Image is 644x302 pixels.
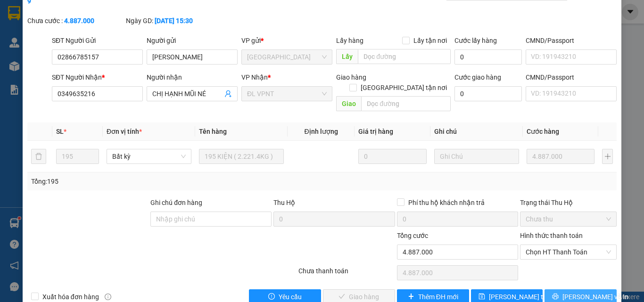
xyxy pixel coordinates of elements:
[527,128,559,135] span: Cước hàng
[126,16,223,26] div: Ngày GD:
[112,149,186,163] span: Bất kỳ
[199,128,227,135] span: Tên hàng
[527,149,594,164] input: 0
[64,17,94,24] b: 4.887.000
[336,37,363,44] span: Lấy hàng
[31,176,249,187] div: Tổng: 195
[241,73,268,81] span: VP Nhận
[358,128,393,135] span: Giá trị hàng
[27,16,124,26] div: Chưa cước :
[147,35,238,46] div: Người gửi
[297,266,396,282] div: Chưa thanh toán
[489,292,564,302] span: [PERSON_NAME] thay đổi
[147,72,238,82] div: Người nhận
[358,49,451,64] input: Dọc đường
[39,292,103,302] span: Xuất hóa đơn hàng
[434,149,519,164] input: Ghi Chú
[273,199,295,206] span: Thu Hộ
[52,35,143,46] div: SĐT Người Gửi
[562,292,628,302] span: [PERSON_NAME] và In
[454,37,497,44] label: Cước lấy hàng
[247,50,327,64] span: ĐL Quận 1
[454,49,522,65] input: Cước lấy hàng
[408,293,414,301] span: plus
[155,17,193,24] b: [DATE] 15:30
[241,35,332,46] div: VP gửi
[31,149,46,164] button: delete
[107,128,142,135] span: Đơn vị tính
[552,293,559,301] span: printer
[397,232,428,239] span: Tổng cước
[405,197,488,208] span: Phí thu hộ khách nhận trả
[358,149,426,164] input: 0
[602,149,613,164] button: plus
[526,212,611,226] span: Chưa thu
[361,96,451,111] input: Dọc đường
[56,128,64,135] span: SL
[336,73,366,81] span: Giao hàng
[418,292,458,302] span: Thêm ĐH mới
[454,73,501,81] label: Cước giao hàng
[454,86,522,101] input: Cước giao hàng
[150,199,202,206] label: Ghi chú đơn hàng
[52,72,143,82] div: SĐT Người Nhận
[479,293,485,301] span: save
[199,149,284,164] input: VD: Bàn, Ghế
[268,293,275,301] span: exclamation-circle
[410,35,451,46] span: Lấy tận nơi
[247,87,327,101] span: ĐL VPNT
[520,197,617,208] div: Trạng thái Thu Hộ
[357,82,451,93] span: [GEOGRAPHIC_DATA] tận nơi
[304,128,338,135] span: Định lượng
[520,232,583,239] label: Hình thức thanh toán
[526,72,617,82] div: CMND/Passport
[105,294,111,300] span: info-circle
[336,96,361,111] span: Giao
[150,212,272,227] input: Ghi chú đơn hàng
[224,90,232,98] span: user-add
[430,122,523,141] th: Ghi chú
[526,245,611,259] span: Chọn HT Thanh Toán
[279,292,302,302] span: Yêu cầu
[526,35,617,46] div: CMND/Passport
[336,49,358,64] span: Lấy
